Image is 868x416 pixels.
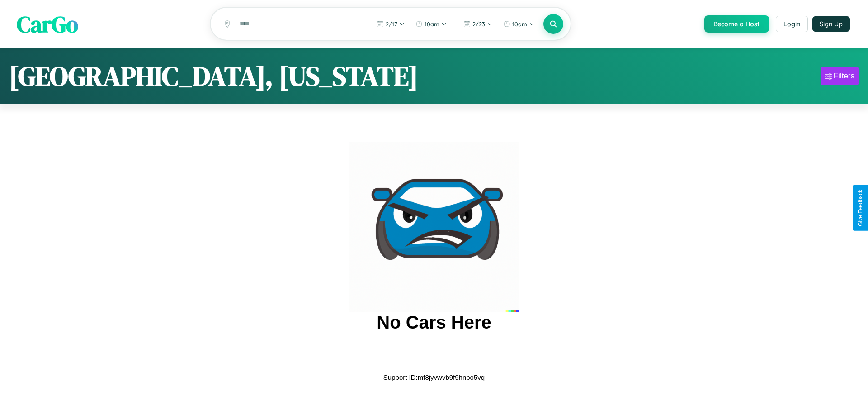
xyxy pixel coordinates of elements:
img: car [349,142,519,312]
h1: [GEOGRAPHIC_DATA], [US_STATE] [9,57,418,95]
button: Sign Up [812,16,850,32]
span: CarGo [17,8,78,39]
div: Filters [834,72,854,81]
p: Support ID: mf8jyvwvb9f9hnbo5vq [383,371,485,383]
button: 10am [499,17,539,31]
button: 2/17 [372,17,409,31]
span: 2 / 23 [472,20,485,28]
span: 10am [425,20,439,28]
button: Become a Host [704,15,769,33]
button: 2/23 [459,17,497,31]
button: 10am [411,17,451,31]
button: Login [776,16,808,32]
h2: No Cars Here [377,312,491,333]
span: 2 / 17 [386,20,397,28]
span: 10am [512,20,527,28]
div: Give Feedback [857,190,863,226]
button: Filters [821,67,859,85]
